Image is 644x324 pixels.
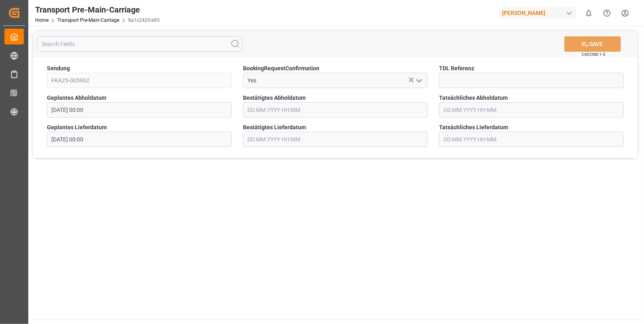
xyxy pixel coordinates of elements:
[580,4,598,22] button: show 0 new notifications
[499,5,580,21] button: [PERSON_NAME]
[243,102,428,118] input: DD.MM.YYYY HH:MM
[243,124,306,130] font: Bestätigtes Lieferdatum
[439,124,508,130] font: Tatsächliches Lieferdatum
[598,4,616,22] button: Help Center
[47,132,232,147] input: DD.MM.YYYY HH:MM
[439,95,508,101] font: Tatsächliches Abholdatum
[502,9,545,17] font: [PERSON_NAME]
[439,65,474,72] font: TDL Referenz
[47,102,232,118] input: DD.MM.YYYY HH:MM
[37,36,243,52] input: Search Fields
[243,95,306,101] font: Bestätigtes Abholdatum
[582,51,605,57] span: Ctrl/CMD + S
[47,95,106,101] font: Geplantes Abholdatum
[589,40,603,48] font: SAVE
[243,132,428,147] input: DD.MM.YYYY HH:MM
[564,36,621,52] button: SAVE
[57,17,119,23] a: Transport Pre-Main-Carriage
[439,102,624,118] input: DD.MM.YYYY HH:MM
[243,65,319,72] font: BookingRequestConfirmation
[47,65,70,72] font: Sendung
[439,132,624,147] input: DD.MM.YYYY HH:MM
[47,124,107,130] font: Geplantes Lieferdatum
[35,4,160,16] div: Transport Pre-Main-Carriage
[35,17,49,23] a: Home
[413,74,425,87] button: open menu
